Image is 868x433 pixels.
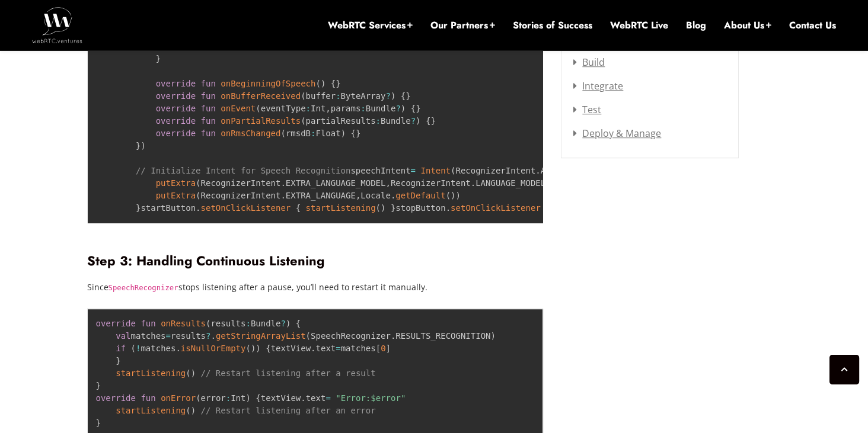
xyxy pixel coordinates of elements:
span: ) [286,319,291,328]
span: . [535,166,540,175]
span: // Initialize Intent for Speech Recognition [136,166,350,175]
span: Intent [420,166,451,175]
span: { [331,79,336,88]
span: ( [301,91,305,101]
a: Stories of Success [513,19,592,32]
span: onBeginningOfSpeech [221,79,315,88]
a: Deploy & Manage [573,127,661,140]
span: ( [306,331,311,341]
span: { [426,116,430,126]
span: } [96,418,101,428]
code: SpeechRecognizer [108,284,178,292]
span: onError [161,393,196,403]
span: } [416,104,420,113]
span: getStringArrayList [216,331,306,341]
span: startListening [116,406,186,415]
span: ( [196,191,200,200]
span: $error [371,393,401,403]
span: } [116,356,120,365]
span: ) [416,116,420,126]
a: WebRTC Services [328,19,413,32]
span: [ [376,344,381,353]
span: { [401,91,406,101]
span: ) [141,141,145,150]
span: : [336,91,340,101]
span: if [116,344,126,353]
span: ( [280,129,285,138]
span: ( [186,406,190,415]
code: results Bundle matches results SpeechRecognizer RESULTS_RECOGNITION matches textView text matches... [96,319,496,428]
span: } [406,91,410,101]
span: ? [280,319,285,328]
span: onBufferReceived [221,91,301,101]
span: { [266,344,270,353]
span: onEvent [221,104,256,113]
span: ) [191,406,196,415]
h3: Step 3: Handling Continuous Listening [87,253,544,269]
span: ? [395,104,400,113]
span: . [210,331,215,341]
span: { [296,203,301,213]
span: : [306,104,311,113]
span: "Error: " [336,393,406,403]
a: Build [573,56,605,69]
span: ( [451,166,455,175]
span: { [256,393,260,403]
span: ( [245,344,250,353]
span: ( [256,104,260,113]
span: = [411,166,416,175]
span: onRmsChanged [221,129,280,138]
span: override [156,129,196,138]
a: About Us [724,19,771,32]
span: // Restart listening after a result [201,368,376,378]
span: : [245,319,250,328]
span: val [116,331,130,341]
span: ) [191,368,196,378]
span: . [196,203,200,213]
a: WebRTC Live [610,19,668,32]
span: putExtra [156,191,196,200]
a: Our Partners [430,19,495,32]
span: fun [201,104,216,113]
span: ( [206,319,210,328]
span: ? [206,331,210,341]
span: override [156,91,196,101]
span: { [350,129,355,138]
span: } [391,203,395,213]
span: override [96,393,136,403]
span: ) [341,129,346,138]
span: } [136,141,141,150]
span: = [336,344,340,353]
span: { [411,104,416,113]
span: = [325,393,330,403]
span: override [156,104,196,113]
span: ( [196,178,200,188]
span: } [336,79,340,88]
span: , [385,178,390,188]
span: getDefault [395,191,445,200]
span: fun [201,79,216,88]
span: ( [446,191,451,200]
span: ( [376,203,381,213]
span: : [376,116,381,126]
span: . [280,191,285,200]
span: fun [201,129,216,138]
span: ) [256,344,260,353]
p: Since stops listening after a pause, you’ll need to restart it manually. [87,278,544,296]
span: ) [455,191,460,200]
a: Blog [686,19,706,32]
span: ? [385,91,390,101]
span: ) [401,104,406,113]
span: startListening [306,203,376,213]
span: startListening [116,368,186,378]
span: ) [321,79,325,88]
span: ( [315,79,320,88]
span: override [156,79,196,88]
span: . [311,344,315,353]
span: ) [251,344,256,353]
span: onPartialResults [221,116,301,126]
img: WebRTC.ventures [32,7,82,43]
span: ) [245,393,250,403]
a: Test [573,103,601,116]
span: } [136,203,141,213]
